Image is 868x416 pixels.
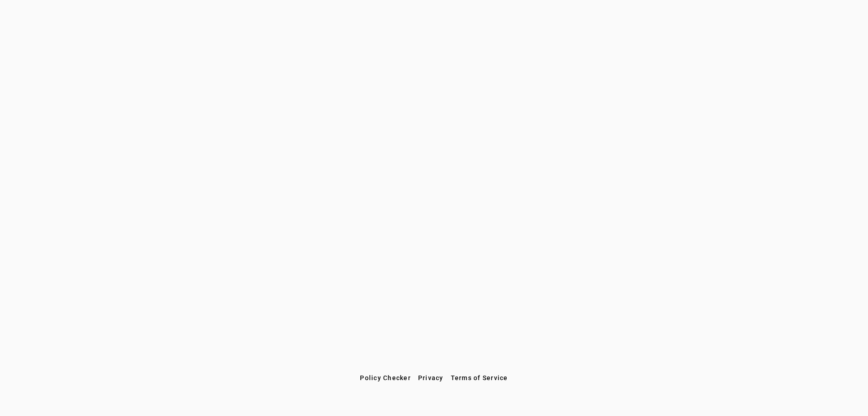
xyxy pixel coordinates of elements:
span: Policy Checker [360,374,411,381]
button: Terms of Service [447,370,512,386]
span: Privacy [418,374,444,381]
span: Terms of Service [451,374,508,381]
button: Privacy [414,370,447,386]
button: Policy Checker [356,370,414,386]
